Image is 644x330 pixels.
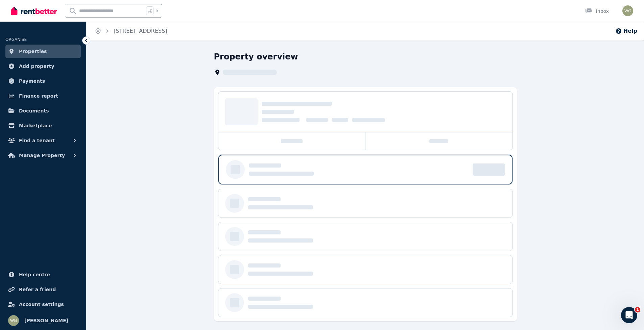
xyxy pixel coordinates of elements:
h1: Property overview [214,51,298,62]
span: 1 [635,307,640,312]
span: Find a tenant [19,136,55,145]
span: Manage Property [19,151,65,159]
iframe: Intercom live chat [621,307,637,323]
img: warwick gray [8,315,19,326]
span: Payments [19,77,45,85]
nav: Breadcrumb [87,22,175,41]
span: Help centre [19,271,50,279]
a: Refer a friend [5,283,81,296]
span: Properties [19,47,47,55]
a: Add property [5,59,81,73]
img: warwick gray [622,5,633,16]
div: Inbox [585,8,609,15]
a: Finance report [5,89,81,103]
span: Marketplace [19,122,52,130]
span: ORGANISE [5,37,27,42]
button: Manage Property [5,149,81,162]
span: [PERSON_NAME] [24,316,68,325]
a: Help centre [5,268,81,281]
a: [STREET_ADDRESS] [114,28,167,34]
span: Account settings [19,300,64,308]
a: Documents [5,104,81,118]
span: Finance report [19,92,58,100]
button: Help [615,27,637,35]
a: Payments [5,74,81,88]
span: Add property [19,62,54,70]
a: Properties [5,45,81,58]
span: Documents [19,107,49,115]
span: Refer a friend [19,285,56,294]
button: Find a tenant [5,134,81,147]
a: Account settings [5,298,81,311]
img: RentBetter [11,6,57,16]
span: k [156,8,159,14]
a: Marketplace [5,119,81,132]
